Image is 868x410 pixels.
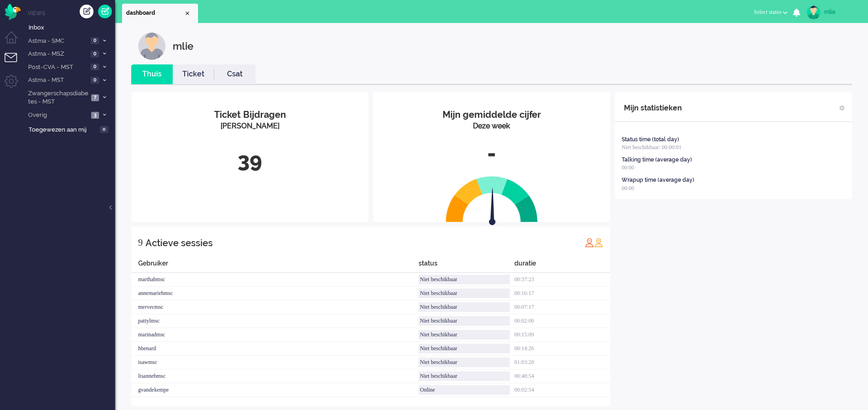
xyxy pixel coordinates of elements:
[585,238,594,247] img: profile_red.svg
[131,259,419,273] div: Gebruiker
[514,314,610,328] div: 00:02:00
[419,344,510,353] div: Niet beschikbaar
[594,238,603,247] img: profile_orange.svg
[419,316,510,326] div: Niet beschikbaar
[5,4,21,20] img: flow_omnibird.svg
[91,77,99,84] span: 0
[29,23,115,32] span: Inbox
[91,37,99,44] span: 0
[173,32,193,60] div: mlie
[380,139,603,169] div: -
[472,188,512,227] img: arrow.svg
[380,121,603,132] div: Deze week
[98,5,112,18] a: Quick Ticket
[5,75,25,95] li: Admin menu
[27,76,88,85] span: Astma - MST
[131,300,419,314] div: mervecmsc
[138,32,166,60] img: customer.svg
[80,5,93,18] div: Creëer ticket
[380,108,603,121] div: Mijn gemiddelde cijfer
[622,156,692,164] div: Talking time (average day)
[91,51,99,58] span: 0
[27,111,88,120] span: Overig
[27,37,88,46] span: Astma - SMC
[754,9,781,15] span: Select status
[27,22,115,32] a: Inbox
[214,69,256,80] a: Csat
[446,176,538,222] img: semi_circle.svg
[131,64,173,84] li: Thuis
[514,342,610,356] div: 00:14:26
[419,259,514,273] div: status
[824,7,859,17] div: mlie
[131,328,419,342] div: marinadmsc
[514,259,610,273] div: duratie
[5,6,21,13] a: Omnidesk
[91,112,99,119] span: 3
[27,89,88,106] span: Zwangerschapsdiabetes - MST
[622,176,694,184] div: Wrapup time (average day)
[27,124,115,134] a: Toegewezen aan mij 0
[624,99,682,117] div: Mijn statistieken
[27,63,88,72] span: Post-CVA - MST
[91,64,99,70] span: 0
[419,385,510,395] div: Online
[131,314,419,328] div: pattylmsc
[419,330,510,340] div: Niet beschikbaar
[748,6,793,19] button: Select status
[622,144,682,150] span: Niet beschikbaar: 00:00:01
[184,10,191,17] div: Close tab
[514,328,610,342] div: 00:15:09
[748,3,793,23] li: Select status
[214,64,256,84] li: Csat
[419,289,510,298] div: Niet beschikbaar
[514,383,610,397] div: 00:02:54
[514,370,610,383] div: 00:48:54
[514,273,610,287] div: 00:37:23
[131,383,419,397] div: gvandekempe
[419,302,510,312] div: Niet beschikbaar
[419,275,510,284] div: Niet beschikbaar
[807,6,821,19] img: avatar
[131,356,419,370] div: isawmsc
[173,69,214,80] a: Ticket
[29,126,97,134] span: Toegewezen aan mij
[27,50,88,58] span: Astma - MSZ
[138,121,361,132] div: [PERSON_NAME]
[138,233,143,252] div: 9
[138,108,361,121] div: Ticket Bijdragen
[131,69,173,80] a: Thuis
[622,185,634,191] span: 00:00
[419,358,510,367] div: Niet beschikbaar
[126,9,184,17] span: dashboard
[91,94,99,101] span: 7
[622,136,679,144] div: Status time (total day)
[514,287,610,300] div: 00:16:17
[146,234,213,252] div: Actieve sessies
[138,145,361,176] div: 39
[514,300,610,314] div: 00:07:17
[131,287,419,300] div: annemariehmsc
[622,164,634,171] span: 00:00
[131,370,419,383] div: lisannebmsc
[805,6,859,19] a: mlie
[173,64,214,84] li: Ticket
[514,356,610,370] div: 01:03:20
[100,126,108,133] span: 0
[131,342,419,356] div: hbenard
[5,31,25,52] li: Dashboard menu
[5,53,25,74] li: Tickets menu
[122,4,198,23] li: Dashboard
[28,9,115,17] li: Views
[419,371,510,381] div: Niet beschikbaar
[131,273,419,287] div: marthabmsc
